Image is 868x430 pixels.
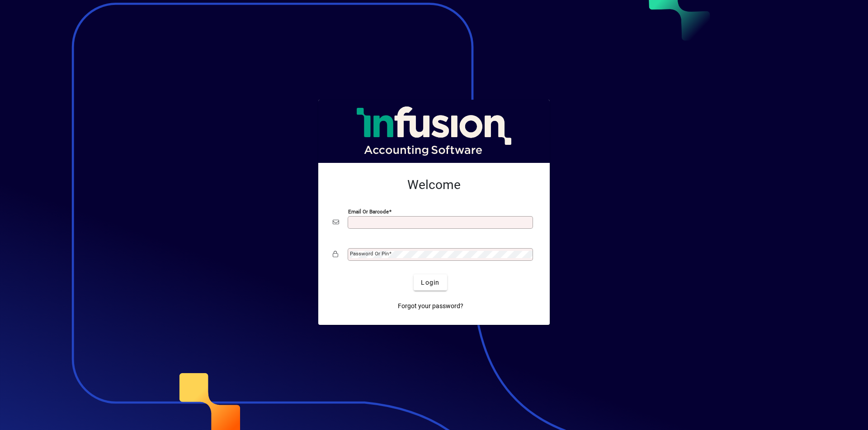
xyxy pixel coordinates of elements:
[394,298,467,314] a: Forgot your password?
[398,301,463,311] span: Forgot your password?
[348,208,389,215] mat-label: Email or Barcode
[421,278,439,287] span: Login
[350,250,389,257] mat-label: Password or Pin
[333,177,535,193] h2: Welcome
[414,274,447,291] button: Login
